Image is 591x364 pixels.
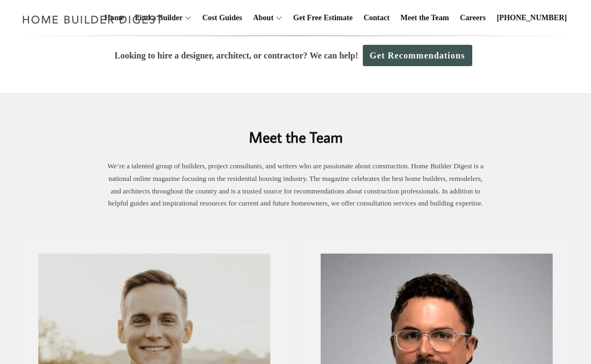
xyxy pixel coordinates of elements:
[18,9,168,30] img: Home Builder Digest
[248,1,273,36] a: About
[104,160,487,210] p: We’re a talented group of builders, project consultants, and writers who are passionate about con...
[131,1,183,36] a: Find a Builder
[359,1,393,36] a: Contact
[22,110,569,148] h2: Meet the Team
[100,1,129,36] a: Home
[493,1,571,36] a: [PHONE_NUMBER]
[363,45,472,66] a: Get Recommendations
[198,1,247,36] a: Cost Guides
[456,1,490,36] a: Careers
[396,1,454,36] a: Meet the Team
[289,1,357,36] a: Get Free Estimate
